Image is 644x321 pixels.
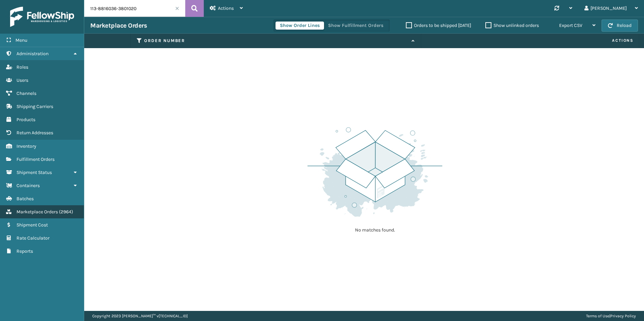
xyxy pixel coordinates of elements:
[276,22,324,30] button: Show Order Lines
[17,64,28,70] span: Roles
[485,23,539,28] label: Show unlinked orders
[90,22,147,30] h3: Marketplace Orders
[423,35,638,46] span: Actions
[586,311,636,321] div: |
[17,196,34,202] span: Batches
[586,314,609,318] a: Terms of Use
[17,156,55,162] span: Fulfillment Orders
[218,5,234,11] span: Actions
[92,311,188,321] p: Copyright 2023 [PERSON_NAME]™ v [TECHNICAL_ID]
[17,143,36,149] span: Inventory
[15,37,27,43] span: Menu
[324,22,388,30] button: Show Fulfillment Orders
[406,23,471,28] label: Orders to be shipped [DATE]
[17,51,49,57] span: Administration
[17,77,28,83] span: Users
[610,314,636,318] a: Privacy Policy
[59,209,73,215] span: ( 2964 )
[17,130,53,136] span: Return Addresses
[17,235,50,241] span: Rate Calculator
[559,23,582,28] span: Export CSV
[17,117,35,122] span: Products
[10,7,74,27] img: logo
[17,222,48,228] span: Shipment Cost
[17,170,52,175] span: Shipment Status
[17,104,53,109] span: Shipping Carriers
[17,248,33,254] span: Reports
[17,209,58,215] span: Marketplace Orders
[17,91,36,96] span: Channels
[602,20,638,32] button: Reload
[144,38,408,44] label: Order Number
[17,183,40,188] span: Containers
